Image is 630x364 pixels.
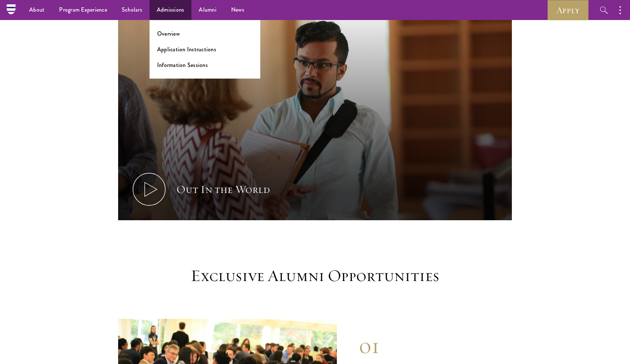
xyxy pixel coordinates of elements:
a: Overview [157,29,180,38]
div: 01 [359,333,512,359]
div: Out In the World [176,182,270,197]
h2: Exclusive Alumni Opportunities [118,266,512,286]
a: Application Instructions [157,45,216,54]
a: Information Sessions [157,61,208,69]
